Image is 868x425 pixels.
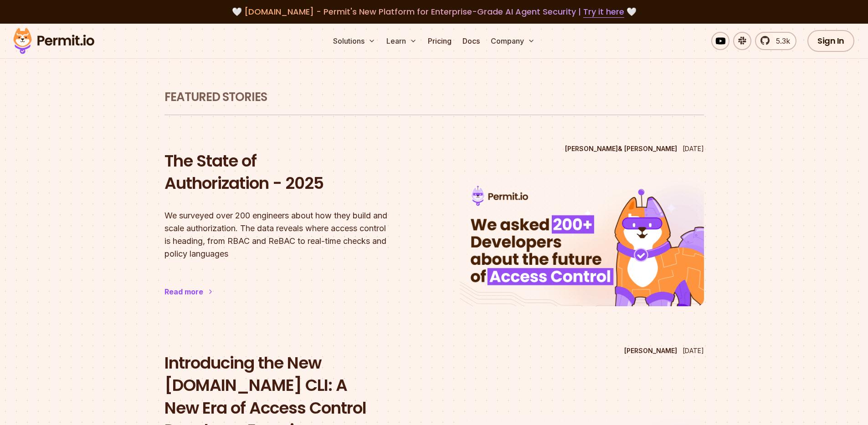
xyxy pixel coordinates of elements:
[424,32,455,50] a: Pricing
[807,30,854,52] a: Sign In
[383,32,421,50] button: Learn
[164,141,704,324] a: The State of Authorization - 2025[PERSON_NAME]& [PERSON_NAME][DATE]The State of Authorization - 2...
[164,89,704,106] h1: Featured Stories
[583,6,624,18] a: Try it here
[22,5,846,18] div: 🤍 🤍
[164,150,409,195] h2: The State of Authorization - 2025
[460,179,704,306] img: The State of Authorization - 2025
[487,32,539,50] button: Company
[164,286,203,297] div: Read more
[9,25,98,56] img: Permit logo
[770,35,790,46] span: 5.3k
[459,32,483,50] a: Docs
[329,32,379,50] button: Solutions
[565,144,677,153] p: [PERSON_NAME] & [PERSON_NAME]
[164,209,409,260] p: We surveyed over 200 engineers about how they build and scale authorization. The data reveals whe...
[755,32,796,50] a: 5.3k
[624,346,677,355] p: [PERSON_NAME]
[244,6,624,17] span: [DOMAIN_NAME] - Permit's New Platform for Enterprise-Grade AI Agent Security |
[683,347,704,354] time: [DATE]
[683,145,704,152] time: [DATE]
